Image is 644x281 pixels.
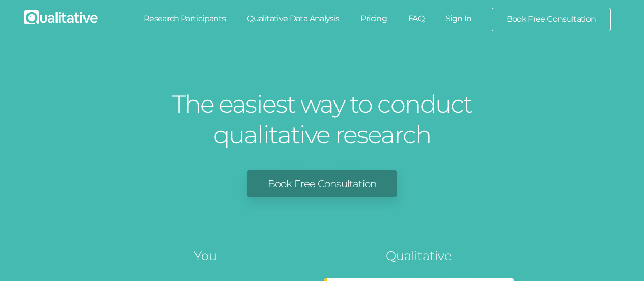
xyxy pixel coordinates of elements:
[398,8,435,30] a: FAQ
[247,170,397,197] a: Book Free Consultation
[492,8,610,31] a: Book Free Consultation
[236,8,350,30] a: Qualitative Data Analysis
[386,248,452,263] tspan: Qualitative
[435,8,483,30] a: Sign In
[133,8,237,30] a: Research Participants
[194,248,217,263] tspan: You
[170,89,475,150] h1: The easiest way to conduct qualitative research
[350,8,398,30] a: Pricing
[24,10,98,24] img: Qualitative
